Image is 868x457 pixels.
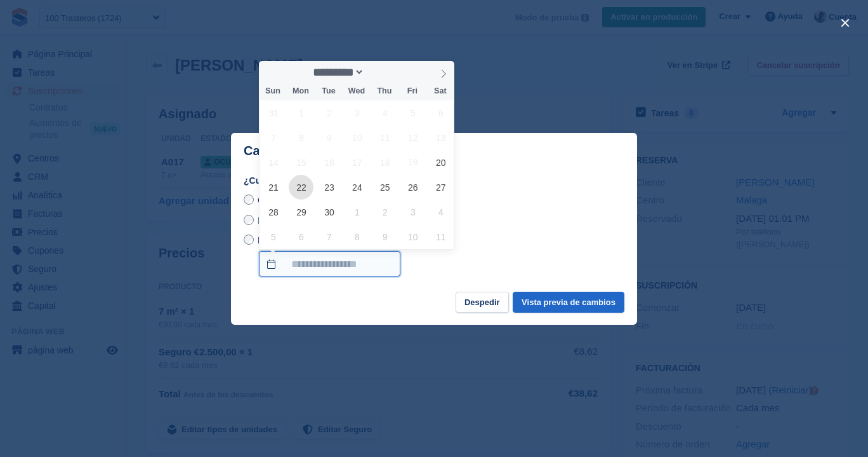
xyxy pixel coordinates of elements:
[426,87,454,95] span: Sat
[289,175,313,200] span: September 22, 2025
[372,125,397,150] span: September 11, 2025
[289,224,313,249] span: October 6, 2025
[345,150,369,175] span: September 17, 2025
[400,125,425,150] span: September 12, 2025
[345,224,369,249] span: October 8, 2025
[317,100,341,125] span: September 2, 2025
[259,87,287,95] span: Sun
[428,125,453,150] span: September 13, 2025
[258,215,321,226] span: Inmediatamente
[428,175,453,200] span: September 27, 2025
[244,144,372,158] p: Cancelar suscripción
[372,100,397,125] span: September 4, 2025
[428,224,453,249] span: October 11, 2025
[456,292,509,313] button: Despedir
[289,125,313,150] span: September 8, 2025
[345,125,369,150] span: September 10, 2025
[400,224,425,249] span: October 10, 2025
[372,175,397,200] span: September 25, 2025
[261,200,286,224] span: September 28, 2025
[261,224,286,249] span: October 5, 2025
[317,224,341,249] span: October 7, 2025
[400,100,425,125] span: September 5, 2025
[345,100,369,125] span: September 3, 2025
[345,200,369,224] span: October 1, 2025
[400,200,425,224] span: October 3, 2025
[372,150,397,175] span: September 18, 2025
[513,292,624,313] button: Vista previa de cambios
[398,87,426,95] span: Fri
[428,150,453,175] span: September 20, 2025
[244,235,254,245] input: En una fecha personalizada
[261,175,286,200] span: September 21, 2025
[428,200,453,224] span: October 4, 2025
[400,150,425,175] span: September 19, 2025
[244,215,254,225] input: Inmediatamente
[428,100,453,125] span: September 6, 2025
[289,100,313,125] span: September 1, 2025
[364,65,404,79] input: Year
[244,174,624,188] label: ¿Cuándo quieres cancelar la suscripción?
[835,13,855,33] button: close
[315,87,343,95] span: Tue
[258,195,409,205] span: Cancelar al final del trimestre - [DATE]
[371,87,398,95] span: Thu
[289,150,313,175] span: September 15, 2025
[317,150,341,175] span: September 16, 2025
[258,235,368,245] span: En una fecha personalizada
[289,200,313,224] span: September 29, 2025
[345,175,369,200] span: September 24, 2025
[372,224,397,249] span: October 9, 2025
[261,100,286,125] span: August 31, 2025
[400,175,425,200] span: September 26, 2025
[317,175,341,200] span: September 23, 2025
[287,87,315,95] span: Mon
[261,150,286,175] span: September 14, 2025
[343,87,371,95] span: Wed
[244,194,254,205] input: Cancelar al final del trimestre - [DATE]
[317,200,341,224] span: September 30, 2025
[309,65,365,79] select: Month
[259,251,400,276] input: En una fecha personalizada
[372,200,397,224] span: October 2, 2025
[261,125,286,150] span: September 7, 2025
[317,125,341,150] span: September 9, 2025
